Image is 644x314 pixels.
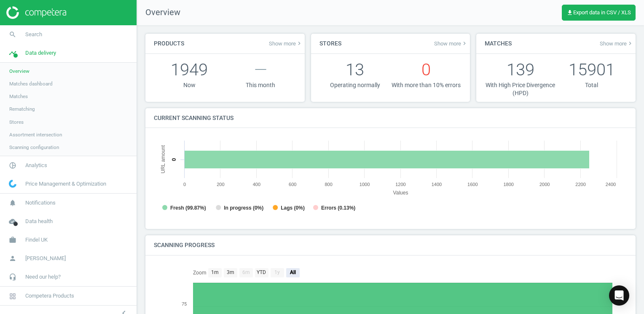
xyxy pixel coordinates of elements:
p: 13 [319,58,391,81]
span: Data delivery [25,49,56,57]
text: 800 [325,182,332,187]
i: notifications [5,195,21,211]
text: 1m [211,269,219,275]
i: timeline [5,45,21,61]
span: Search [25,31,42,38]
p: This month [225,81,296,89]
i: cloud_done [5,213,21,229]
text: 1800 [504,182,514,187]
text: 6m [242,269,250,275]
text: 1y [274,269,280,275]
i: work [5,232,21,248]
text: 2000 [539,182,550,187]
a: Show morekeyboard_arrow_right [269,40,303,47]
span: — [254,60,267,80]
span: Matches dashboard [9,80,53,87]
i: pie_chart_outlined [5,157,21,173]
i: keyboard_arrow_right [627,40,633,47]
span: Overview [137,7,180,19]
img: wGWNvw8QSZomAAAAABJRU5ErkJggg== [9,180,16,188]
i: keyboard_arrow_right [296,40,303,47]
text: Zoom [193,270,207,276]
h4: Current scanning status [145,108,242,128]
tspan: Lags (0%) [281,205,305,211]
text: 1000 [360,182,370,187]
span: Show more [600,40,633,47]
i: get_app [566,9,573,16]
button: get_appExport data in CSV / XLS [562,5,636,21]
i: headset_mic [5,269,21,285]
p: 15901 [556,58,627,81]
span: Export data in CSV / XLS [566,9,631,16]
span: Overview [9,68,30,75]
text: 75 [182,301,187,307]
p: 139 [485,58,556,81]
tspan: URL amount [160,145,166,174]
span: Scanning configuration [9,144,59,151]
p: Total [556,81,627,89]
span: Need our help? [25,273,61,281]
tspan: Fresh (99.87%) [170,205,206,211]
h4: Stores [311,34,350,53]
text: 1200 [395,182,405,187]
span: Rematching [9,106,35,112]
span: [PERSON_NAME] [25,255,66,262]
text: 400 [253,182,260,187]
p: Now [154,81,225,89]
text: YTD [257,269,266,275]
p: 1949 [154,58,225,81]
h4: Matches [476,34,520,53]
h4: Products [145,34,193,53]
text: 2400 [606,182,616,187]
text: 1600 [467,182,478,187]
text: All [290,269,296,275]
div: Open Intercom Messenger [609,285,629,306]
text: 0 [171,158,177,161]
h4: Scanning progress [145,235,223,255]
tspan: In progress (0%) [224,205,263,211]
a: Show morekeyboard_arrow_right [434,40,468,47]
p: With more than 10% errors [390,81,462,89]
span: Assortment intersection [9,131,62,138]
span: Findel UK [25,236,48,244]
span: Competera Products [25,292,74,300]
span: Show more [434,40,468,47]
p: 0 [390,58,462,81]
img: ajHJNr6hYgQAAAAASUVORK5CYII= [6,6,66,19]
span: Matches [9,93,28,100]
a: Show morekeyboard_arrow_right [600,40,633,47]
p: With High Price Divergence (HPD) [485,81,556,98]
text: 3m [227,269,234,275]
span: Stores [9,119,24,125]
i: search [5,27,21,43]
span: Notifications [25,199,56,207]
text: 2200 [575,182,585,187]
text: 0 [183,182,186,187]
tspan: Errors (0.13%) [321,205,355,211]
text: 600 [289,182,296,187]
span: Show more [269,40,303,47]
text: 1400 [432,182,442,187]
span: Data health [25,218,53,225]
text: 200 [217,182,224,187]
p: Operating normally [319,81,391,89]
tspan: Values [393,190,408,196]
span: Price Management & Optimization [25,180,106,188]
span: Analytics [25,162,47,169]
i: person [5,250,21,266]
i: keyboard_arrow_right [461,40,468,47]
